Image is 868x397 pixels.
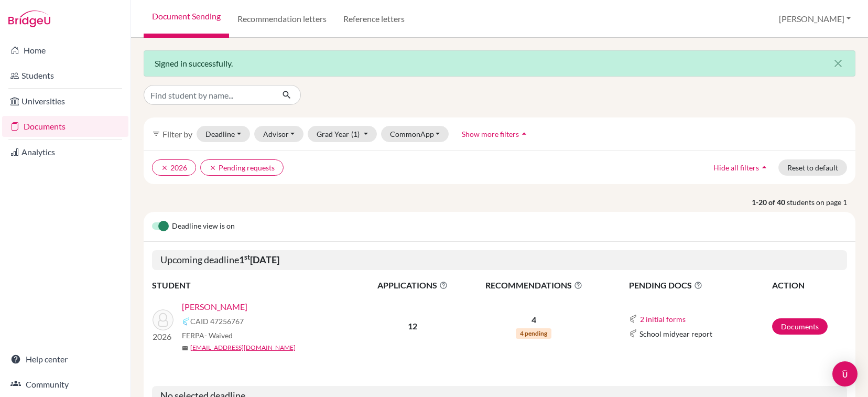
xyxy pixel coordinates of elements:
button: Advisor [254,126,304,142]
button: Reset to default [778,159,847,176]
span: FERPA [182,330,233,341]
a: Help center [2,349,128,370]
p: 2026 [153,330,173,343]
span: APPLICATIONS [362,279,463,292]
div: Signed in successfully. [144,50,855,77]
i: close [832,57,844,70]
span: Show more filters [462,130,519,138]
a: [PERSON_NAME] [182,301,247,313]
img: Bridge-U [8,10,50,27]
span: PENDING DOCS [629,279,771,292]
th: STUDENT [152,278,362,292]
span: - Waived [204,331,233,340]
button: Close [821,51,855,76]
button: clearPending requests [200,159,284,176]
i: filter_list [152,130,160,138]
span: RECOMMENDATIONS [464,279,603,292]
sup: st [244,253,250,261]
span: mail [182,345,188,351]
button: CommonApp [381,126,449,142]
button: Hide all filtersarrow_drop_up [704,159,778,176]
b: 1 [DATE] [239,254,279,265]
p: 4 [464,314,603,326]
img: Common App logo [629,329,637,338]
input: Find student by name... [144,85,274,105]
i: arrow_drop_up [759,162,769,173]
th: ACTION [772,278,847,292]
span: CAID 47256767 [190,316,244,327]
button: Show more filtersarrow_drop_up [453,126,538,142]
button: 2 initial forms [639,313,686,325]
a: Students [2,65,128,86]
span: (1) [351,130,360,138]
button: clear2026 [152,159,196,176]
i: clear [209,164,216,171]
span: Hide all filters [713,163,759,172]
img: Common App logo [629,315,637,323]
i: clear [161,164,168,171]
a: Community [2,374,128,395]
strong: 1-20 of 40 [752,197,787,208]
span: School midyear report [639,328,712,339]
img: Chaudhry, Kiruba [153,309,173,330]
b: 12 [408,321,417,331]
a: Documents [772,318,828,335]
a: Documents [2,116,128,137]
h5: Upcoming deadline [152,250,847,270]
span: Deadline view is on [172,220,235,233]
span: 4 pending [516,328,551,339]
div: Open Intercom Messenger [832,361,858,387]
a: Home [2,40,128,61]
a: Universities [2,91,128,112]
i: arrow_drop_up [519,128,529,139]
span: students on page 1 [787,197,855,208]
a: Analytics [2,142,128,163]
button: [PERSON_NAME] [774,9,855,29]
img: Common App logo [182,317,190,326]
button: Grad Year(1) [308,126,377,142]
span: Filter by [162,129,192,139]
a: [EMAIL_ADDRESS][DOMAIN_NAME] [190,343,296,352]
button: Deadline [197,126,250,142]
